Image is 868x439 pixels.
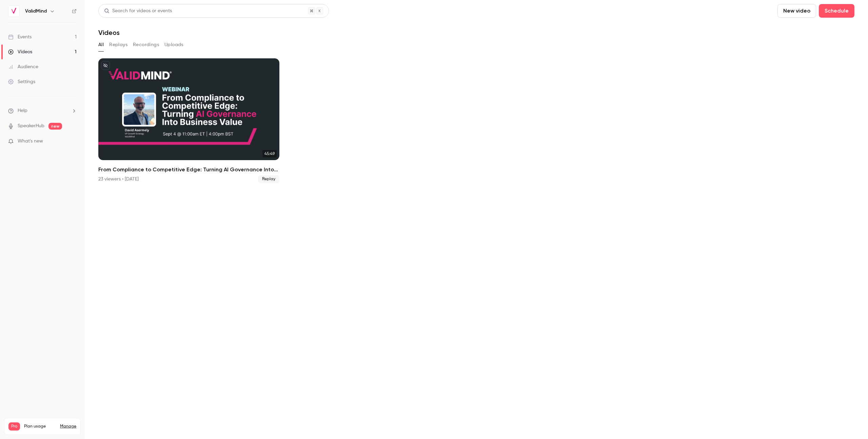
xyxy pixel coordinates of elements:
[18,107,27,114] span: Help
[8,6,19,17] img: ValidMind
[98,176,139,183] div: 23 viewers • [DATE]
[8,49,32,55] div: Videos
[98,39,104,50] button: All
[98,28,120,37] h1: Videos
[8,63,38,70] div: Audience
[164,39,183,50] button: Uploads
[98,58,279,183] li: From Compliance to Competitive Edge: Turning AI Governance Into Business Value
[98,4,854,435] section: Videos
[8,107,77,114] li: help-dropdown-opener
[104,7,172,15] div: Search for videos or events
[68,138,77,145] iframe: Noticeable Trigger
[8,78,35,85] div: Settings
[48,123,62,130] span: new
[60,424,76,429] a: Manage
[98,58,279,183] a: 45:49From Compliance to Competitive Edge: Turning AI Governance Into Business Value23 viewers • [...
[25,8,47,15] h6: ValidMind
[819,4,854,18] button: Schedule
[109,39,127,50] button: Replays
[258,175,279,183] span: Replay
[8,34,32,40] div: Events
[777,4,816,18] button: New video
[98,58,854,183] ul: Videos
[98,166,279,174] h2: From Compliance to Competitive Edge: Turning AI Governance Into Business Value
[18,122,44,130] a: SpeakerHub
[18,138,43,145] span: What's new
[101,61,110,70] button: unpublished
[24,424,56,429] span: Plan usage
[262,150,277,157] span: 45:49
[8,422,20,431] span: Pro
[133,39,159,50] button: Recordings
